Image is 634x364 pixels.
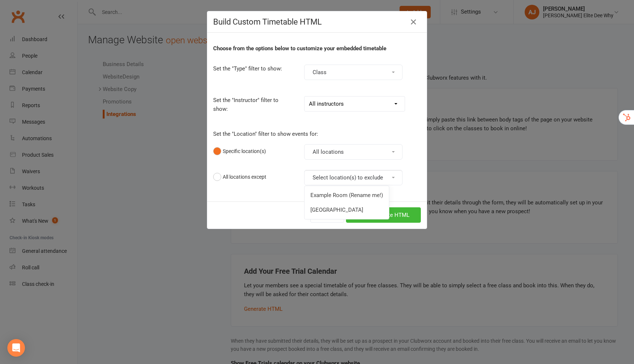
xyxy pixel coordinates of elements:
button: Class [304,65,402,80]
button: All locations except [213,170,266,184]
button: All locations [304,144,402,160]
div: Open Intercom Messenger [7,339,25,357]
button: Specific location(s) [213,144,266,158]
h4: Build Custom Timetable HTML [213,17,421,26]
p: Set the "Instructor" filter to show: [213,96,293,113]
a: Example Room (Rename me!) [305,188,389,203]
button: Select location(s) to exclude [304,170,402,185]
p: Set the "Type" filter to show: [213,64,293,73]
a: Close [408,16,419,28]
a: [GEOGRAPHIC_DATA] [305,203,389,217]
p: Set the "Location" filter to show events for: [213,130,421,138]
p: Choose from the options below to customize your embedded timetable [213,44,421,53]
